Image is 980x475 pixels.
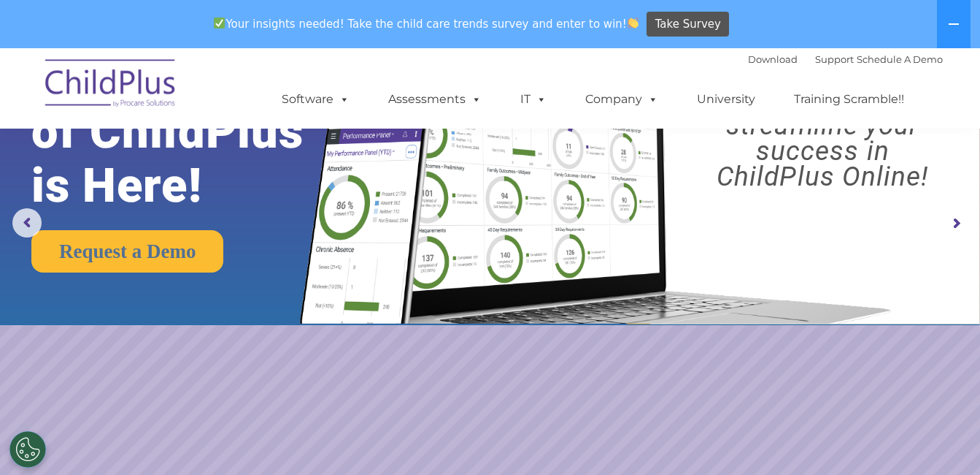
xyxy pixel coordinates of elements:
img: ✅ [214,18,225,28]
rs-layer: The Future of ChildPlus is Here! [31,50,344,213]
span: Phone number [203,156,265,167]
a: Download [748,53,798,65]
span: Your insights needed! Take the child care trends survey and enter to win! [208,9,645,38]
font: | [748,53,943,65]
a: Support [815,53,854,65]
a: Assessments [374,85,496,114]
a: Take Survey [647,12,729,37]
img: ChildPlus by Procare Solutions [38,49,184,122]
span: Last name [203,96,247,107]
a: IT [506,85,561,114]
a: Company [571,85,673,114]
span: Take Survey [655,12,721,37]
rs-layer: Boost your productivity and streamline your success in ChildPlus Online! [677,61,968,189]
a: Software [267,85,364,114]
a: University [682,85,770,114]
a: Schedule A Demo [857,53,943,65]
img: 👏 [628,18,638,28]
button: Cookies Settings [9,431,46,468]
a: Request a Demo [31,230,223,273]
a: Training Scramble!! [779,85,919,114]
